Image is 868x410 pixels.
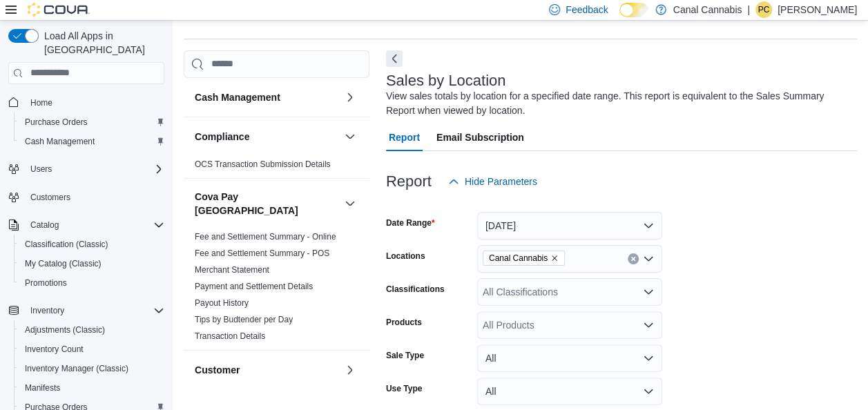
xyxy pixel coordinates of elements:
span: Home [30,97,52,108]
button: All [477,344,662,372]
a: Payout History [195,298,249,308]
button: Next [386,50,403,67]
a: Classification (Classic) [19,236,114,253]
button: Cova Pay [GEOGRAPHIC_DATA] [195,190,339,217]
button: Users [3,159,170,179]
span: Customers [30,192,70,203]
a: Fee and Settlement Summary - Online [195,232,336,242]
button: Remove Canal Cannabis from selection in this group [550,254,559,262]
span: OCS Transaction Submission Details [195,159,331,170]
span: Customers [25,188,164,206]
label: Sale Type [386,350,424,361]
button: [DATE] [477,212,662,240]
span: Classification (Classic) [19,236,164,253]
label: Products [386,317,422,328]
a: Customers [25,189,76,206]
span: Classification (Classic) [25,239,108,250]
span: Tips by Budtender per Day [195,314,293,325]
a: OCS Transaction Submission Details [195,159,331,169]
p: [PERSON_NAME] [778,1,857,18]
button: Inventory [25,302,70,319]
div: Patrick Ciantar [755,1,772,18]
label: Use Type [386,383,422,394]
a: Promotions [19,275,73,291]
button: Open list of options [643,320,654,331]
a: Manifests [19,380,66,396]
span: Purchase Orders [19,114,164,130]
span: Purchase Orders [25,117,88,128]
span: Fee and Settlement Summary - Online [195,231,336,242]
button: Cash Management [342,89,358,106]
a: Tips by Budtender per Day [195,315,293,324]
a: Adjustments (Classic) [19,322,110,338]
span: Catalog [30,219,59,231]
span: My Catalog (Classic) [19,255,164,272]
button: Catalog [25,217,64,233]
a: My Catalog (Classic) [19,255,107,272]
span: Feedback [566,3,608,17]
button: Open list of options [643,286,654,297]
span: Inventory Manager (Classic) [25,363,128,374]
a: Cash Management [19,133,100,150]
span: Transaction Details [195,331,265,342]
a: Merchant Statement [195,265,269,275]
button: Inventory Count [14,340,170,359]
button: Customers [3,187,170,207]
button: Compliance [342,128,358,145]
span: Canal Cannabis [483,251,565,266]
div: Compliance [184,156,369,178]
span: Payment and Settlement Details [195,281,313,292]
span: PC [758,1,770,18]
span: Users [25,161,164,177]
img: Cova [28,3,90,17]
span: Cash Management [25,136,95,147]
h3: Sales by Location [386,72,506,89]
button: Home [3,92,170,113]
span: Canal Cannabis [489,251,548,265]
div: View sales totals by location for a specified date range. This report is equivalent to the Sales ... [386,89,850,118]
span: Home [25,94,164,111]
button: Users [25,161,57,177]
button: Classification (Classic) [14,235,170,254]
span: Load All Apps in [GEOGRAPHIC_DATA] [39,29,164,57]
button: Open list of options [643,253,654,264]
span: Merchant Statement [195,264,269,275]
button: Adjustments (Classic) [14,320,170,340]
span: Dark Mode [619,17,620,18]
span: Cash Management [19,133,164,150]
span: Catalog [25,217,164,233]
span: Hide Parameters [465,175,537,188]
span: Users [30,164,52,175]
button: Compliance [195,130,339,144]
button: Promotions [14,273,170,293]
button: Manifests [14,378,170,398]
span: Promotions [19,275,164,291]
button: Clear input [628,253,639,264]
button: Cash Management [14,132,170,151]
span: Adjustments (Classic) [25,324,105,335]
a: Inventory Count [19,341,89,358]
h3: Report [386,173,432,190]
span: Inventory [30,305,64,316]
button: Cash Management [195,90,339,104]
span: Inventory Count [19,341,164,358]
a: Transaction Details [195,331,265,341]
div: Cova Pay [GEOGRAPHIC_DATA] [184,228,369,350]
span: Payout History [195,297,249,309]
span: Manifests [19,380,164,396]
a: Inventory Manager (Classic) [19,360,134,377]
button: Purchase Orders [14,113,170,132]
span: Fee and Settlement Summary - POS [195,248,329,259]
span: My Catalog (Classic) [25,258,102,269]
button: Inventory [3,301,170,320]
a: Home [25,95,58,111]
span: Manifests [25,382,60,393]
label: Classifications [386,284,445,295]
button: Inventory Manager (Classic) [14,359,170,378]
button: Cova Pay [GEOGRAPHIC_DATA] [342,195,358,212]
span: Promotions [25,277,67,289]
span: Inventory [25,302,164,319]
span: Inventory Count [25,344,84,355]
span: Report [389,124,420,151]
